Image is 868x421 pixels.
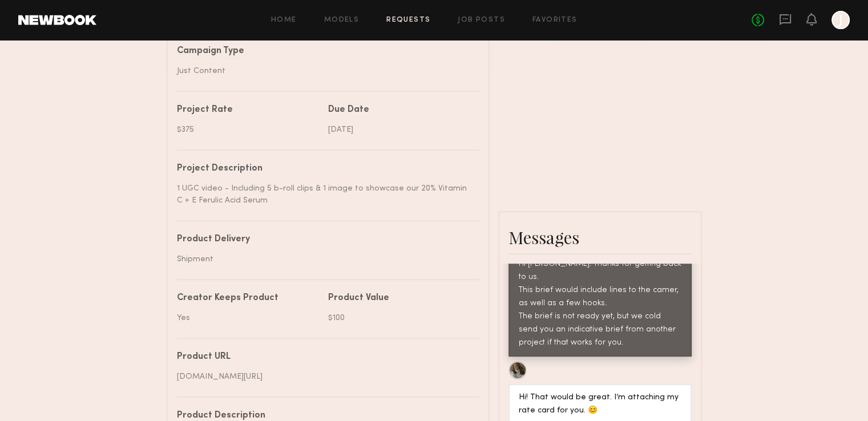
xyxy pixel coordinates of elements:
div: Product Delivery [177,235,471,244]
a: J [831,11,850,29]
div: Product URL [177,353,471,362]
div: Product Description [177,411,471,420]
div: Project Description [177,164,471,173]
div: Yes [177,312,320,324]
div: Campaign Type [177,47,471,56]
div: Product Value [328,294,471,303]
div: Due Date [328,106,471,115]
div: $375 [177,124,320,136]
a: Models [324,17,359,24]
div: [DATE] [328,124,471,136]
div: Hi [PERSON_NAME]! Thanks for getting back to us. This brief would include lines to the camer, as ... [519,258,681,350]
div: Messages [508,226,692,249]
div: Shipment [177,253,471,265]
div: 1 UGC video - Including 5 b-roll clips & 1 image to showcase our 20% Vitamin C + E Ferulic Acid S... [177,183,471,207]
a: Home [271,17,297,24]
div: Project Rate [177,106,320,115]
a: Requests [386,17,430,24]
div: $100 [328,312,471,324]
a: Favorites [532,17,578,24]
div: Creator Keeps Product [177,294,320,303]
a: Job Posts [458,17,505,24]
div: Just Content [177,65,471,77]
div: [DOMAIN_NAME][URL] [177,371,471,383]
div: Hi! That would be great. I’m attaching my rate card for you. 😊 [519,391,681,418]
